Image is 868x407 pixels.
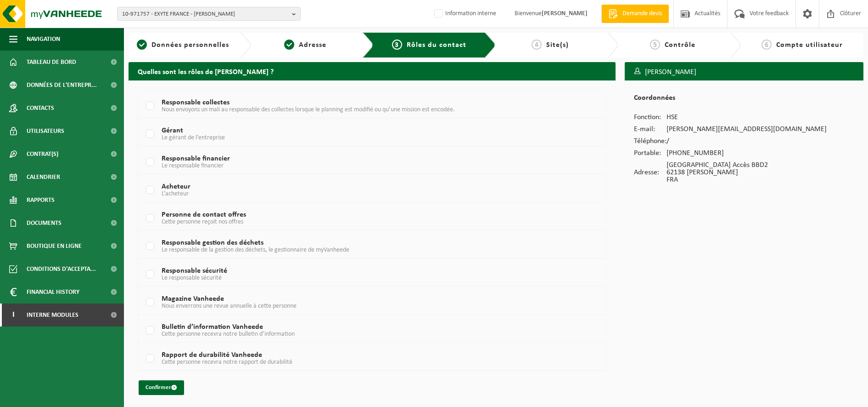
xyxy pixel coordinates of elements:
span: 3 [392,40,402,50]
span: L’acheteur [162,190,189,197]
span: Nous enverrons une revue annuelle à cette personne [162,303,297,310]
span: Cette personne reçoit nos offres [162,218,243,225]
strong: [PERSON_NAME] [542,10,588,17]
span: Données de l'entrepr... [27,74,97,97]
label: Bulletin d’information Vanheede [144,324,561,338]
h2: Quelles sont les rôles de [PERSON_NAME] ? [129,62,616,80]
td: [PERSON_NAME][EMAIL_ADDRESS][DOMAIN_NAME] [666,123,827,135]
button: 10-971757 - EXYTE FRANCE - [PERSON_NAME] [117,7,301,21]
span: Conditions d'accepta... [27,258,96,281]
td: [GEOGRAPHIC_DATA] Accès BBD2 62138 [PERSON_NAME] FRA [666,159,827,186]
td: Fonction: [634,111,666,123]
h2: Coordonnées [634,94,854,107]
span: Demande devis [620,9,664,18]
span: Site(s) [546,41,569,49]
span: 2 [284,40,294,50]
span: 10-971757 - EXYTE FRANCE - [PERSON_NAME] [122,7,288,21]
span: Calendrier [27,166,60,189]
td: Portable: [634,147,666,159]
span: 4 [532,40,542,50]
span: Adresse [299,41,326,49]
span: 6 [762,40,772,50]
a: 1Données personnelles [133,40,233,51]
button: Confirmer [139,380,184,395]
span: 5 [650,40,660,50]
td: HSE [666,111,827,123]
span: Données personnelles [151,41,229,49]
label: Gérant [144,127,561,141]
a: 2Adresse [256,40,355,51]
span: Compte utilisateur [776,41,843,49]
label: Acheteur [144,183,561,197]
label: Information interne [432,7,496,21]
span: I [9,304,17,327]
span: Contrat(s) [27,143,58,166]
td: / [666,135,827,147]
span: Navigation [27,28,60,51]
span: Le gérant de l’entreprise [162,134,225,141]
span: Cette personne recevra notre rapport de durabilité [162,359,292,366]
h3: [PERSON_NAME] [625,62,863,82]
td: [PHONE_NUMBER] [666,147,827,159]
span: Financial History [27,281,79,304]
span: Rôles du contact [407,41,466,49]
span: Contacts [27,97,54,120]
span: Cette personne recevra notre bulletin d’information [162,331,295,338]
td: Adresse: [634,159,666,186]
td: E-mail: [634,123,666,135]
span: Contrôle [665,41,695,49]
span: Documents [27,212,62,235]
span: Utilisateurs [27,120,64,143]
a: Demande devis [601,5,669,23]
span: Interne modules [27,304,78,327]
span: Le responsable financier [162,162,224,169]
label: Responsable collectes [144,99,561,113]
span: Le responsable sécurité [162,275,222,281]
span: 1 [137,40,147,50]
td: Téléphone: [634,135,666,147]
span: Rapports [27,189,55,212]
label: Responsable financier [144,155,561,169]
label: Rapport de durabilité Vanheede [144,352,561,366]
span: Le responsable de la gestion des déchets, le gestionnaire de myVanheede [162,246,349,253]
label: Responsable gestion des déchets [144,240,561,253]
span: Nous envoyons un mali au responsable des collectes lorsque le planning est modifié ou qu’une miss... [162,106,455,113]
label: Responsable sécurité [144,268,561,281]
span: Tableau de bord [27,51,76,74]
label: Personne de contact offres [144,212,561,225]
span: Boutique en ligne [27,235,82,258]
label: Magazine Vanheede [144,296,561,310]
